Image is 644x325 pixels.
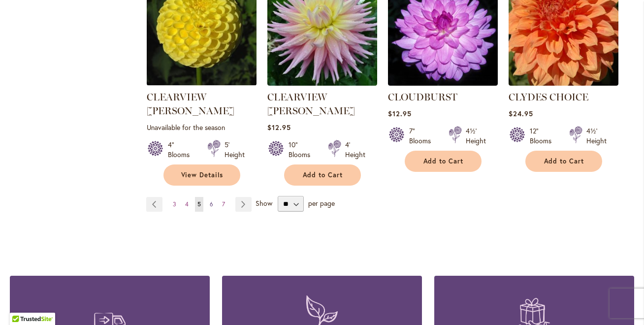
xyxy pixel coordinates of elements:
button: Add to Cart [284,164,361,186]
a: View Details [163,164,240,186]
span: $12.95 [388,109,412,118]
div: 10" Blooms [289,140,316,160]
span: 6 [210,200,213,208]
a: Clearview Jonas [267,78,377,88]
span: View Details [181,171,224,179]
a: CLYDES CHOICE [509,91,588,103]
span: per page [308,198,335,208]
a: 4 [183,197,191,212]
div: 7" Blooms [409,126,437,146]
a: CLEARVIEW [PERSON_NAME] [267,91,355,117]
a: 6 [207,197,216,212]
div: 4½' Height [586,126,607,146]
span: $12.95 [267,123,291,132]
span: 7 [222,200,225,208]
a: 7 [220,197,227,212]
a: 3 [170,197,179,212]
span: 4 [185,200,189,208]
span: 3 [173,200,176,208]
button: Add to Cart [405,151,482,172]
a: CLEARVIEW DANIEL [147,78,257,88]
iframe: Launch Accessibility Center [7,290,35,318]
div: 4½' Height [466,126,486,146]
span: 5 [197,200,201,208]
span: Show [256,198,272,208]
span: Add to Cart [544,157,584,165]
div: 12" Blooms [530,126,557,146]
a: CLEARVIEW [PERSON_NAME] [147,91,234,117]
div: 5' Height [225,140,245,160]
div: 4' Height [345,140,365,160]
a: CLOUDBURST [388,91,457,103]
a: Cloudburst [388,78,498,88]
a: Clyde's Choice [509,78,618,88]
span: Add to Cart [423,157,464,165]
button: Add to Cart [525,151,602,172]
span: $24.95 [509,109,533,118]
p: Unavailable for the season [147,123,257,132]
span: Add to Cart [303,171,343,179]
div: 4" Blooms [168,140,195,160]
